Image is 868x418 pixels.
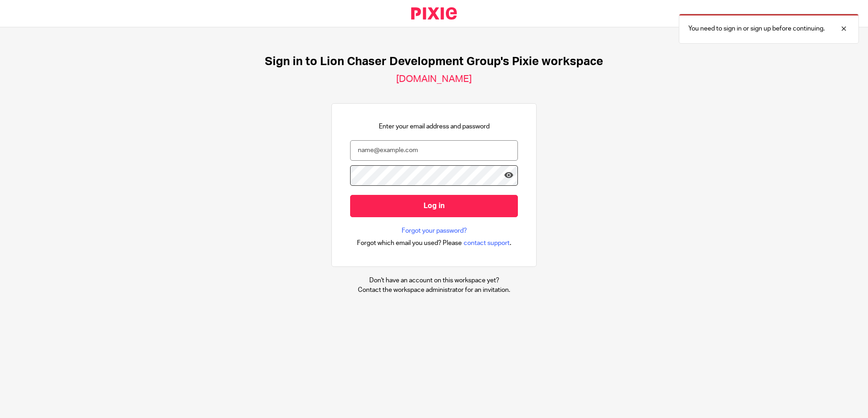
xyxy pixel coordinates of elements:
[357,239,462,248] span: Forgot which email you used? Please
[357,238,511,248] div: .
[358,276,510,285] p: Don't have an account on this workspace yet?
[402,226,467,235] a: Forgot your password?
[379,122,490,131] p: Enter your email address and password
[464,239,510,248] span: contact support
[396,73,472,85] h2: [DOMAIN_NAME]
[350,195,518,217] input: Log in
[358,285,510,295] p: Contact the workspace administrator for an invitation.
[350,140,518,161] input: name@example.com
[688,24,825,33] p: You need to sign in or sign up before continuing.
[265,55,603,69] h1: Sign in to Lion Chaser Development Group's Pixie workspace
